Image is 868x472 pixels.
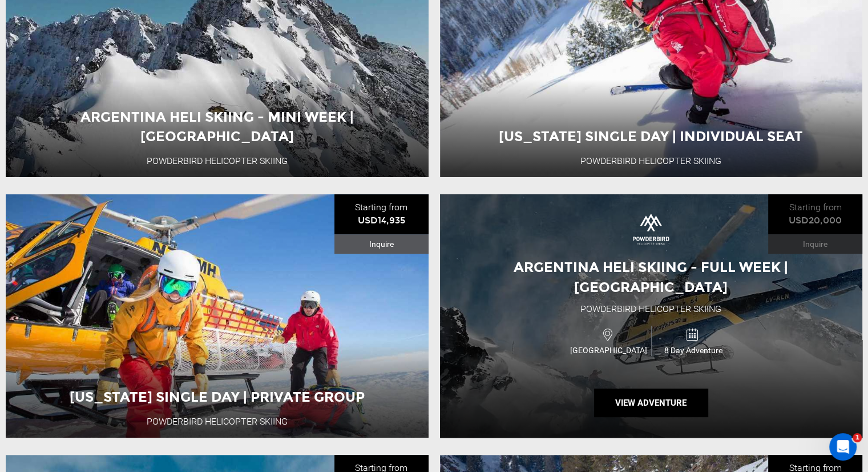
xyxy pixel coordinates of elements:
[853,433,862,442] span: 1
[625,206,676,252] img: images
[594,389,708,417] button: View Adventure
[580,303,721,316] div: Powderbird Helicopter Skiing
[514,259,788,295] span: Argentina Heli Skiing - Full Week | [GEOGRAPHIC_DATA]
[567,345,651,356] span: [GEOGRAPHIC_DATA]
[829,433,857,461] iframe: Intercom live chat
[652,345,736,356] span: 8 Day Adventure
